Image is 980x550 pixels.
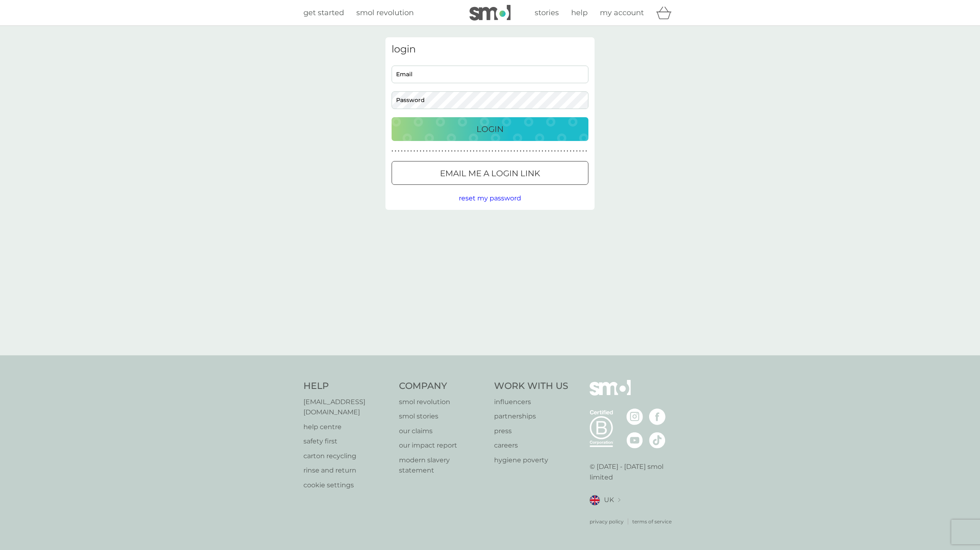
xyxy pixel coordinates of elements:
[590,380,631,408] img: smol
[445,149,447,153] p: ●
[470,149,472,153] p: ●
[399,380,486,393] h4: Company
[303,451,391,461] p: carton recycling
[356,7,414,19] a: smol revolution
[526,149,528,153] p: ●
[532,149,534,153] p: ●
[554,149,556,153] p: ●
[429,149,431,153] p: ●
[476,123,504,136] p: Login
[582,149,584,153] p: ●
[459,194,521,202] span: reset my password
[482,149,484,153] p: ●
[488,149,490,153] p: ●
[303,422,391,432] a: help centre
[392,117,588,141] button: Login
[570,149,572,153] p: ●
[460,149,462,153] p: ●
[454,149,456,153] p: ●
[494,440,568,451] a: careers
[399,411,486,422] a: smol stories
[479,149,481,153] p: ●
[435,149,437,153] p: ●
[401,149,403,153] p: ●
[632,518,672,525] a: terms of service
[649,432,665,448] img: visit the smol Tiktok page
[303,397,391,418] p: [EMAIL_ADDRESS][DOMAIN_NAME]
[448,149,449,153] p: ●
[520,149,522,153] p: ●
[571,7,588,19] a: help
[627,409,643,425] img: visit the smol Instagram page
[303,480,391,491] p: cookie settings
[469,5,511,20] img: smol
[501,149,503,153] p: ●
[392,161,588,185] button: Email me a login link
[590,518,624,525] a: privacy policy
[438,149,440,153] p: ●
[551,149,553,153] p: ●
[542,149,543,153] p: ●
[410,149,412,153] p: ●
[426,149,428,153] p: ●
[399,426,486,436] a: our claims
[529,149,531,153] p: ●
[494,380,568,393] h4: Work With Us
[579,149,581,153] p: ●
[600,7,644,19] a: my account
[463,149,465,153] p: ●
[649,409,665,425] img: visit the smol Facebook page
[432,149,434,153] p: ●
[523,149,524,153] p: ●
[576,149,578,153] p: ●
[548,149,549,153] p: ●
[535,7,559,19] a: stories
[495,149,497,153] p: ●
[485,149,487,153] p: ●
[303,436,391,447] a: safety first
[399,397,486,407] a: smol revolution
[451,149,453,153] p: ●
[571,8,588,17] span: help
[545,149,547,153] p: ●
[494,426,568,436] a: press
[442,149,443,153] p: ●
[395,149,397,153] p: ●
[392,149,393,153] p: ●
[604,495,614,505] span: UK
[417,149,418,153] p: ●
[494,455,568,466] p: hygiene poverty
[618,498,620,502] img: select a new location
[399,440,486,451] p: our impact report
[557,149,559,153] p: ●
[517,149,518,153] p: ●
[573,149,574,153] p: ●
[494,397,568,407] a: influencers
[492,149,493,153] p: ●
[498,149,499,153] p: ●
[504,149,506,153] p: ●
[600,8,644,17] span: my account
[538,149,540,153] p: ●
[563,149,565,153] p: ●
[590,495,600,505] img: UK flag
[303,7,344,19] a: get started
[399,455,486,476] a: modern slavery statement
[398,149,399,153] p: ●
[423,149,424,153] p: ●
[303,8,344,17] span: get started
[513,149,515,153] p: ●
[494,411,568,422] a: partnerships
[476,149,478,153] p: ●
[627,432,643,448] img: visit the smol Youtube page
